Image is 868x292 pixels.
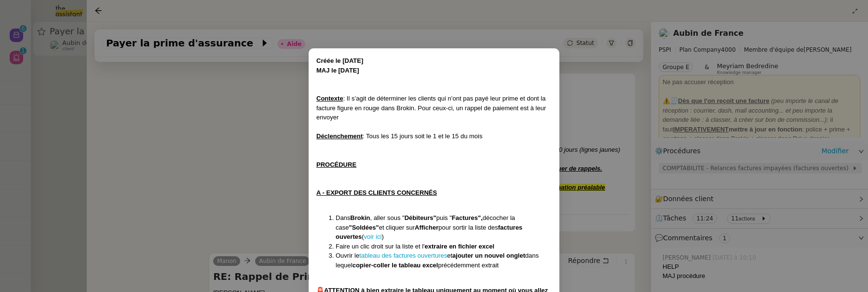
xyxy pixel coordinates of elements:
[425,243,495,250] strong: extraire en fichier excel
[316,57,363,64] strong: Créée le [DATE]
[405,214,436,221] strong: Débiteurs"
[316,131,552,141] div: : Tous les 15 jours soit le 1 et le 15 du mois
[353,262,438,269] strong: copier-coller le tableau excel
[336,213,552,242] li: Dans , aller sous " puis " décocher la case et cliquer sur pour sortir la liste des ( )
[415,224,438,231] strong: Afficher
[452,214,483,221] strong: Factures",
[452,252,525,259] strong: ajouter un nouvel onglet
[336,242,552,251] li: Faire un clic droit sur la liste et l'
[316,189,437,196] u: A - EXPORT DES CLIENTS CONCERNÉS
[316,94,552,122] div: : Il s’agit de déterminer les clients qui n’ont pas payé leur prime et dont la facture figure en ...
[316,161,356,168] u: PROCÉDURE
[316,95,343,102] u: Contexte
[316,132,363,140] u: Déclenchement
[350,214,370,221] strong: Brokin
[316,67,359,74] strong: MAJ le [DATE]
[336,251,552,270] li: Ouvrir le et dans lequel précédemment extrait
[364,233,382,240] a: voir ici
[359,252,447,259] a: tableau des factures ouvertures
[349,224,379,231] strong: "Soldées"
